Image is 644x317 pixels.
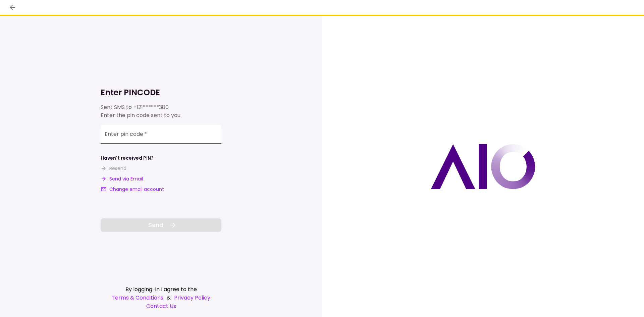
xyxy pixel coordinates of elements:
span: Send [148,220,163,229]
a: Terms & Conditions [112,294,163,302]
img: AIO logo [431,144,535,189]
button: Resend [101,165,126,172]
a: Privacy Policy [174,294,210,302]
button: back [7,2,18,13]
button: Send via Email [101,175,143,182]
div: Haven't received PIN? [101,155,154,162]
button: Send [101,218,221,232]
button: Change email account [101,186,164,193]
h1: Enter PINCODE [101,87,221,98]
a: Contact Us [101,302,221,310]
div: Sent SMS to Enter the pin code sent to you [101,103,221,119]
div: & [101,294,221,302]
div: By logging-in I agree to the [101,285,221,294]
